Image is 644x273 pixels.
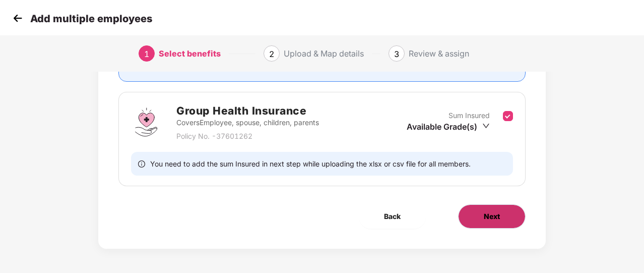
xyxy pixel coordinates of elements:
[359,204,426,229] button: Back
[482,122,490,130] span: down
[150,159,471,169] span: You need to add the sum Insured in next step while uploading the xlsx or csv file for all members.
[269,49,274,59] span: 2
[159,45,221,62] div: Select benefits
[131,107,161,137] img: svg+xml;base64,PHN2ZyBpZD0iR3JvdXBfSGVhbHRoX0luc3VyYW5jZSIgZGF0YS1uYW1lPSJHcm91cCBIZWFsdGggSW5zdX...
[138,159,145,169] span: info-circle
[448,110,490,121] p: Sum Insured
[394,49,399,59] span: 3
[10,11,25,26] img: svg+xml;base64,PHN2ZyB4bWxucz0iaHR0cDovL3d3dy53My5vcmcvMjAwMC9zdmciIHdpZHRoPSIzMCIgaGVpZ2h0PSIzMC...
[407,121,490,132] div: Available Grade(s)
[409,45,469,62] div: Review & assign
[384,211,401,222] span: Back
[284,45,364,62] div: Upload & Map details
[144,49,149,59] span: 1
[176,117,319,128] p: Covers Employee, spouse, children, parents
[176,102,319,119] h2: Group Health Insurance
[30,13,152,25] p: Add multiple employees
[176,131,319,142] p: Policy No. - 37601262
[484,211,500,222] span: Next
[458,204,526,229] button: Next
